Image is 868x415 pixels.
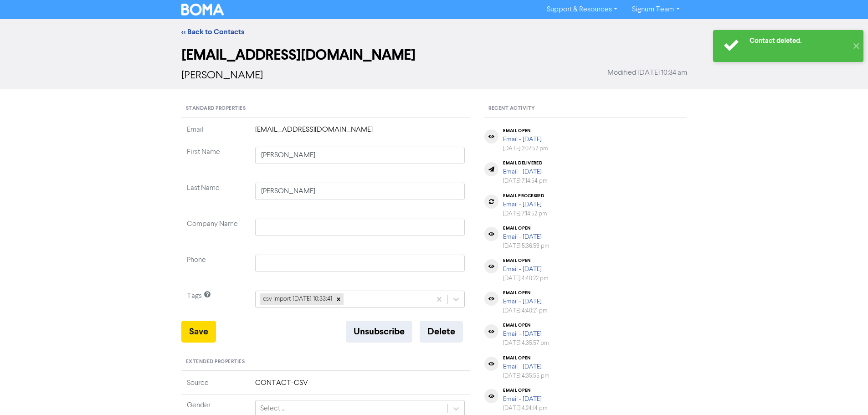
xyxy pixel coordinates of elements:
[503,372,550,380] div: [DATE] 4:35:55 pm
[260,293,334,305] div: csv import [DATE] 10:33:41
[181,4,224,15] img: BOMA Logo
[503,298,542,305] a: Email - [DATE]
[181,70,263,81] span: [PERSON_NAME]
[250,124,471,141] td: [EMAIL_ADDRESS][DOMAIN_NAME]
[420,321,463,343] button: Delete
[503,169,542,175] a: Email - [DATE]
[503,177,548,185] div: [DATE] 7:14:54 pm
[503,225,550,231] div: email open
[181,100,471,118] div: Standard Properties
[181,27,244,36] a: << Back to Contacts
[750,36,847,46] div: Contact deleted.
[181,249,250,285] td: Phone
[346,321,412,343] button: Unsubscribe
[503,274,549,283] div: [DATE] 4:40:22 pm
[503,144,548,153] div: [DATE] 2:07:52 pm
[503,242,550,251] div: [DATE] 5:36:59 pm
[607,67,687,78] span: Modified [DATE] 10:34 am
[250,378,471,395] td: CONTACT-CSV
[181,124,250,141] td: Email
[503,323,549,328] div: email open
[484,100,687,118] div: Recent Activity
[503,193,547,199] div: email processed
[181,213,250,249] td: Company Name
[503,290,548,296] div: email open
[181,177,250,213] td: Last Name
[503,266,542,272] a: Email - [DATE]
[503,355,550,361] div: email open
[503,258,549,263] div: email open
[503,128,548,133] div: email open
[503,136,542,143] a: Email - [DATE]
[503,201,542,208] a: Email - [DATE]
[503,388,548,393] div: email open
[503,404,548,413] div: [DATE] 4:24:14 pm
[181,321,216,343] button: Save
[260,403,286,414] div: Select ...
[503,307,548,315] div: [DATE] 4:40:21 pm
[503,396,542,402] a: Email - [DATE]
[503,160,548,166] div: email delivered
[503,339,549,348] div: [DATE] 4:35:57 pm
[503,210,547,218] div: [DATE] 7:14:52 pm
[503,331,542,337] a: Email - [DATE]
[181,141,250,177] td: First Name
[503,234,542,240] a: Email - [DATE]
[181,354,471,371] div: Extended Properties
[181,46,687,64] h2: [EMAIL_ADDRESS][DOMAIN_NAME]
[539,2,625,17] a: Support & Resources
[181,378,250,395] td: Source
[503,364,542,370] a: Email - [DATE]
[754,317,868,415] iframe: Chat Widget
[625,2,687,17] a: Signum Team
[181,285,250,321] td: Tags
